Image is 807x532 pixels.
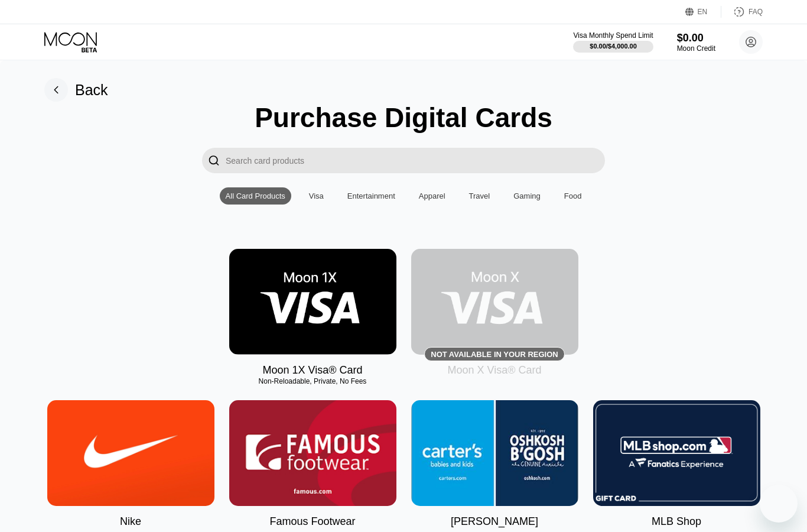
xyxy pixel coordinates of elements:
[255,102,552,134] div: Purchase Digital Cards
[75,82,108,99] div: Back
[262,364,362,377] div: Moon 1X Visa® Card
[590,43,637,50] div: $0.00 / $4,000.00
[411,249,578,355] div: Not available in your region
[721,6,763,18] div: FAQ
[269,515,355,528] div: Famous Footwear
[120,515,141,528] div: Nike
[431,350,558,359] div: Not available in your region
[347,192,395,200] div: Entertainment
[652,515,701,528] div: MLB Shop
[760,485,798,523] iframe: Button to launch messaging window
[749,8,763,16] div: FAQ
[677,32,715,53] div: $0.00Moon Credit
[208,154,220,167] div: 
[303,187,330,205] div: Visa
[573,31,653,53] div: Visa Monthly Spend Limit$0.00/$4,000.00
[677,32,715,44] div: $0.00
[507,187,546,205] div: Gaming
[513,192,541,200] div: Gaming
[44,78,108,102] div: Back
[469,192,490,200] div: Travel
[229,377,396,385] div: Non-Reloadable, Private, No Fees
[226,148,605,173] input: Search card products
[419,192,445,200] div: Apparel
[220,187,291,205] div: All Card Products
[226,192,285,200] div: All Card Products
[451,515,538,528] div: [PERSON_NAME]
[685,6,721,18] div: EN
[202,148,226,173] div: 
[309,192,324,200] div: Visa
[698,8,708,16] div: EN
[413,187,451,205] div: Apparel
[341,187,401,205] div: Entertainment
[573,31,653,40] div: Visa Monthly Spend Limit
[463,187,496,205] div: Travel
[677,44,715,53] div: Moon Credit
[447,364,541,377] div: Moon X Visa® Card
[558,187,588,205] div: Food
[564,192,582,200] div: Food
